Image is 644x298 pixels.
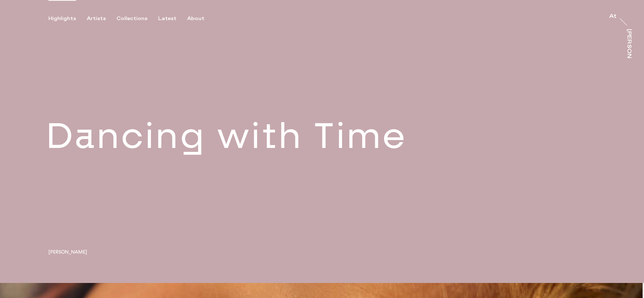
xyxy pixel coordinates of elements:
a: At [609,14,616,21]
div: Artists [87,15,106,22]
button: Highlights [48,15,87,22]
div: About [187,15,204,22]
div: [PERSON_NAME] [626,29,632,84]
div: Collections [117,15,147,22]
div: Highlights [48,15,76,22]
button: Collections [117,15,158,22]
button: About [187,15,215,22]
button: Latest [158,15,187,22]
a: [PERSON_NAME] [625,29,632,58]
button: Artists [87,15,117,22]
div: Latest [158,15,176,22]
